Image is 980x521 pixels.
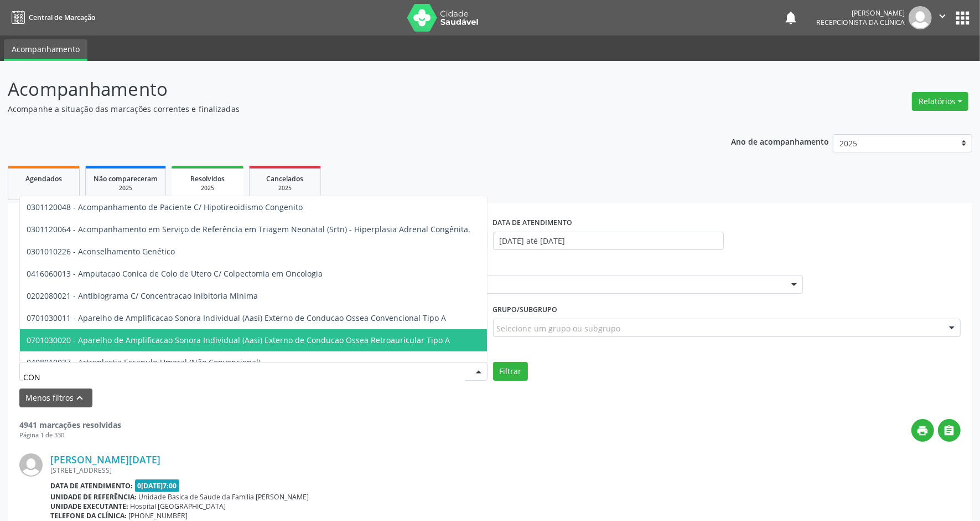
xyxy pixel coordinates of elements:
[912,92,968,111] button: Relatórios
[50,481,133,491] b: Data de atendimento:
[94,174,158,183] span: Não compareceram
[50,466,961,475] div: [STREET_ADDRESS]
[27,290,258,301] span: 0202080021 - Antibiograma C/ Concentracao Inibitoria Minima
[938,419,961,442] button: 
[932,6,953,29] button: 
[27,246,175,257] span: 0301010226 - Aconselhamento Genético
[29,13,95,22] span: Central de Marcação
[4,39,87,61] a: Acompanhamento
[19,420,121,430] strong: 4941 marcações resolvidas
[497,323,621,334] span: Selecione um grupo ou subgrupo
[23,366,465,388] input: Selecionar procedimento
[27,357,261,367] span: 0408010037 - Artroplastia Escapulo-Umeral (Não Convencional)
[783,10,798,25] button: notifications
[94,184,158,192] div: 2025
[8,103,683,115] p: Acompanhe a situação das marcações correntes e finalizadas
[267,174,304,183] span: Cancelados
[953,8,972,28] button: apps
[19,453,43,477] img: img
[27,268,323,279] span: 0416060013 - Amputacao Conica de Colo de Utero C/ Colpectomia em Oncologia
[19,389,92,408] button: Menos filtroskeyboard_arrow_up
[74,392,86,404] i: keyboard_arrow_up
[8,75,683,103] p: Acompanhamento
[816,18,905,27] span: Recepcionista da clínica
[25,174,62,183] span: Agendados
[339,279,780,290] span: Hospital [GEOGRAPHIC_DATA]
[50,453,160,466] a: [PERSON_NAME][DATE]
[27,335,450,345] span: 0701030020 - Aparelho de Amplificacao Sonora Individual (Aasi) Externo de Conducao Ossea Retroaur...
[139,492,309,502] span: Unidade Basica de Saude da Familia [PERSON_NAME]
[131,502,226,511] span: Hospital [GEOGRAPHIC_DATA]
[911,419,934,442] button: print
[493,302,558,319] label: Grupo/Subgrupo
[50,492,137,502] b: Unidade de referência:
[731,134,829,148] p: Ano de acompanhamento
[179,184,236,192] div: 2025
[493,214,573,232] label: DATA DE ATENDIMENTO
[816,8,905,18] div: [PERSON_NAME]
[135,479,180,492] span: 0[DATE]7:00
[493,362,528,381] button: Filtrar
[27,224,470,234] span: 0301120064 - Acompanhamento em Serviço de Referência em Triagem Neonatal (Srtn) - Hiperplasia Adr...
[27,313,446,323] span: 0701030011 - Aparelho de Amplificacao Sonora Individual (Aasi) Externo de Conducao Ossea Convenci...
[943,425,956,437] i: 
[917,425,929,437] i: print
[27,202,303,212] span: 0301120048 - Acompanhamento de Paciente C/ Hipotireoidismo Congenito
[50,502,128,511] b: Unidade executante:
[936,10,948,22] i: 
[190,174,225,183] span: Resolvidos
[129,511,188,520] span: [PHONE_NUMBER]
[909,6,932,29] img: img
[50,511,127,520] b: Telefone da clínica:
[493,232,724,251] input: Selecione um intervalo
[19,431,121,440] div: Página 1 de 330
[257,184,313,192] div: 2025
[8,8,95,27] a: Central de Marcação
